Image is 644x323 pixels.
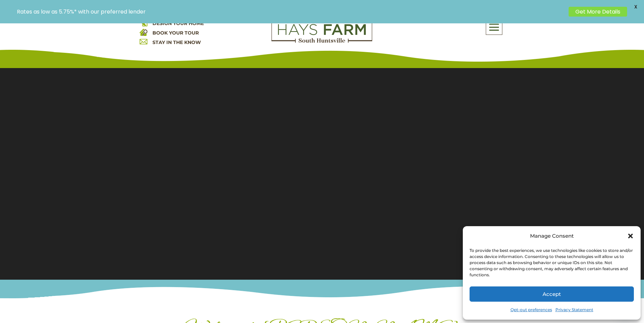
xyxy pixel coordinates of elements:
button: Accept [470,286,634,302]
div: Manage Consent [530,231,574,241]
a: DESIGN YOUR HOME [152,20,204,26]
a: Opt-out preferences [510,305,552,315]
a: STAY IN THE KNOW [152,39,201,45]
span: X [630,2,641,12]
a: Get More Details [569,7,627,17]
a: hays farm homes huntsville development [271,38,372,44]
div: To provide the best experiences, we use technologies like cookies to store and/or access device i... [470,247,633,278]
a: BOOK YOUR TOUR [152,30,199,36]
p: Rates as low as 5.75%* with our preferred lender [17,8,565,15]
div: Close dialog [627,233,634,239]
img: Logo [271,19,372,43]
img: book your home tour [140,28,147,36]
a: Privacy Statement [555,305,593,315]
